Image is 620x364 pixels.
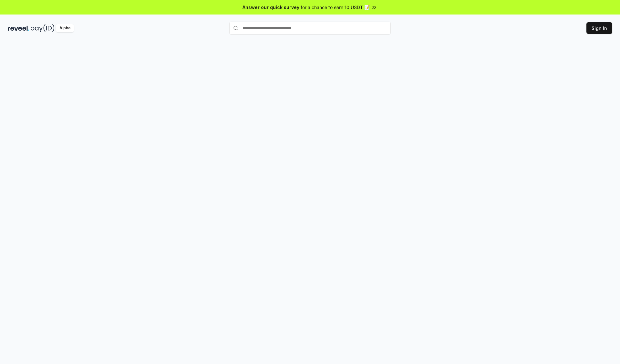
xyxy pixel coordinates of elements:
div: Alpha [56,24,74,32]
img: reveel_dark [8,24,29,32]
button: Sign In [586,22,612,34]
span: for a chance to earn 10 USDT 📝 [301,4,370,11]
img: pay_id [31,24,55,32]
span: Answer our quick survey [243,4,299,11]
